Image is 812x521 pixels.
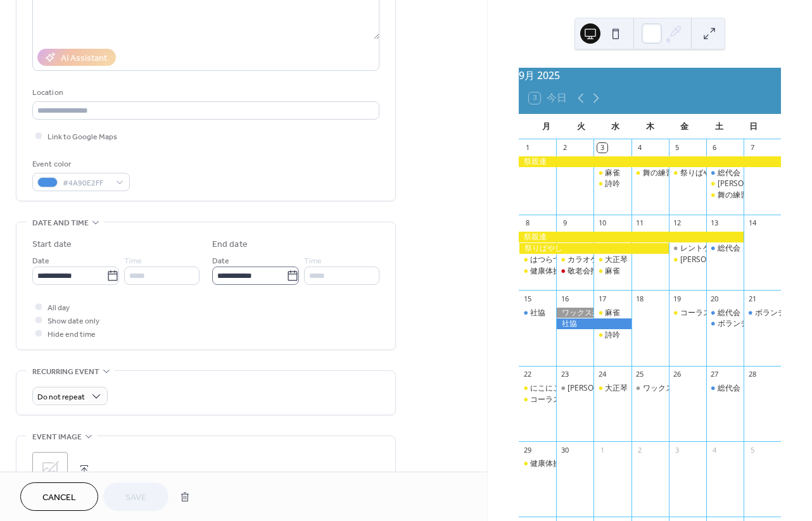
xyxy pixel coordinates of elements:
[747,294,757,303] div: 21
[32,254,49,268] span: Date
[593,254,631,265] div: 大正琴
[529,114,564,139] div: 月
[736,114,771,139] div: 日
[680,168,718,179] div: 祭りばやし
[556,383,593,394] div: 殿村・田中地区検討会
[32,452,68,487] div: ;
[710,370,720,379] div: 27
[556,266,593,277] div: 敬老会打ち合わせ
[523,370,532,379] div: 22
[673,218,682,228] div: 12
[519,243,668,254] div: 祭りばやし
[635,370,645,379] div: 25
[568,266,628,277] div: 敬老会打ち合わせ
[32,158,127,171] div: Event color
[718,179,785,189] div: [PERSON_NAME]連
[669,168,706,179] div: 祭りばやし
[669,308,706,318] div: コーラス
[706,243,744,254] div: 総代会
[593,168,631,179] div: 麻雀
[635,143,645,153] div: 4
[560,294,569,303] div: 16
[556,308,593,318] div: ワックスがけ
[669,243,706,254] div: レントゲン健診車
[706,383,744,394] div: 総代会
[32,217,89,230] span: Date and time
[564,114,599,139] div: 火
[667,114,702,139] div: 金
[605,254,628,265] div: 大正琴
[718,190,748,201] div: 舞の練習
[523,294,532,303] div: 15
[710,143,720,153] div: 6
[519,266,556,277] div: 健康体操
[605,383,628,394] div: 大正琴
[673,445,682,455] div: 3
[519,458,556,469] div: 健康体操
[530,266,561,277] div: 健康体操
[212,238,248,251] div: End date
[680,308,711,318] div: コーラス
[593,330,631,341] div: 詩吟
[605,308,620,318] div: 麻雀
[633,114,668,139] div: 木
[747,445,757,455] div: 5
[568,383,732,394] div: [PERSON_NAME]・[PERSON_NAME]地区検討会
[702,114,737,139] div: 土
[747,370,757,379] div: 28
[530,394,561,405] div: コーラス
[20,482,98,511] button: Cancel
[597,370,607,379] div: 24
[635,218,645,228] div: 11
[32,238,72,251] div: Start date
[706,308,744,318] div: 総代会
[605,266,620,277] div: 麻雀
[597,445,607,455] div: 1
[706,318,744,329] div: ボランティアクラブ
[519,308,556,318] div: 社協
[673,370,682,379] div: 26
[560,143,569,153] div: 2
[744,308,781,318] div: ボランティアクラブ
[560,218,569,228] div: 9
[519,394,556,405] div: コーラス
[643,168,673,179] div: 舞の練習
[631,383,669,394] div: ワックスがけ
[710,445,720,455] div: 4
[37,390,85,405] span: Do not repeat
[597,294,607,303] div: 17
[710,218,720,228] div: 13
[710,294,720,303] div: 20
[593,266,631,277] div: 麻雀
[605,330,620,341] div: 詩吟
[63,177,110,190] span: #4A90E2FF
[706,179,744,189] div: 祭親連
[530,254,568,265] div: はつらつ会
[523,445,532,455] div: 29
[593,383,631,394] div: 大正琴
[48,328,96,341] span: Hide end time
[42,491,76,505] span: Cancel
[680,254,747,265] div: [PERSON_NAME]連
[598,114,633,139] div: 水
[568,254,598,265] div: カラオケ
[718,243,740,254] div: 総代会
[32,430,82,444] span: Event image
[523,143,532,153] div: 1
[718,383,740,394] div: 総代会
[597,218,607,228] div: 10
[718,318,786,329] div: ボランティアクラブ
[48,301,70,315] span: All day
[680,243,741,254] div: レントゲン健診車
[48,315,99,328] span: Show date only
[519,254,556,265] div: はつらつ会
[605,168,620,179] div: 麻雀
[519,383,556,394] div: にこにこサロン
[304,254,322,268] span: Time
[643,383,688,394] div: ワックスがけ
[635,294,645,303] div: 18
[519,156,781,167] div: 祭親連
[747,143,757,153] div: 7
[519,68,781,83] div: 9月 2025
